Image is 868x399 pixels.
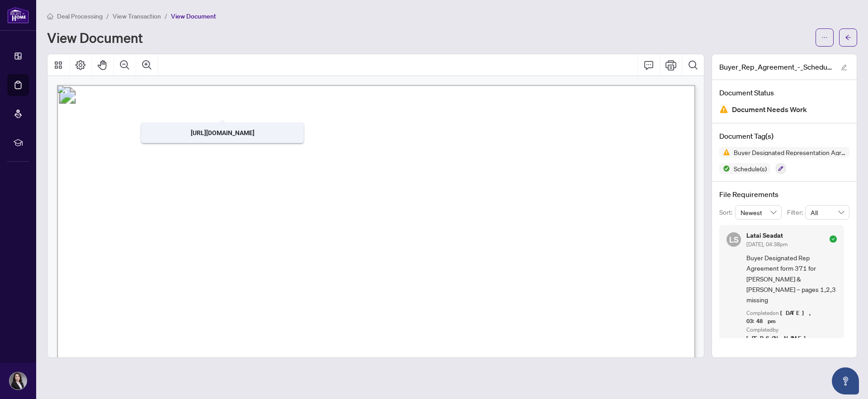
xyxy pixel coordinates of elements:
[821,34,828,41] span: ellipsis
[719,147,730,158] img: Status Icon
[746,309,814,325] span: [DATE], 03:48pm
[57,12,103,20] span: Deal Processing
[106,11,109,21] li: /
[746,232,788,239] h5: Latai Seadat
[729,233,739,246] span: LS
[746,326,837,343] div: Completed by
[746,241,788,248] span: [DATE], 04:38pm
[719,87,849,98] h4: Document Status
[811,206,844,219] span: All
[9,372,27,390] img: Profile Icon
[719,61,832,72] span: Buyer_Rep_Agreement_-_Schedule_A signed.pdf
[171,12,216,20] span: View Document
[719,105,728,114] img: Document Status
[719,207,735,217] p: Sort:
[841,64,847,70] span: edit
[7,7,29,23] img: logo
[719,189,849,200] h4: File Requirements
[830,235,837,243] span: check-circle
[746,334,811,342] span: [PERSON_NAME]
[47,30,143,45] h1: View Document
[719,163,730,174] img: Status Icon
[741,206,777,219] span: Newest
[113,12,161,20] span: View Transaction
[832,367,859,394] button: Open asap
[787,207,805,217] p: Filter:
[732,103,807,116] span: Document Needs Work
[845,34,851,41] span: arrow-left
[730,149,849,155] span: Buyer Designated Representation Agreement
[719,131,849,141] h4: Document Tag(s)
[730,165,770,172] span: Schedule(s)
[746,253,837,305] span: Buyer Designated Rep Agreement form 371 for [PERSON_NAME] & [PERSON_NAME] – pages 1,2,3 missing
[47,13,53,19] span: home
[165,11,167,21] li: /
[746,309,837,326] div: Completed on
